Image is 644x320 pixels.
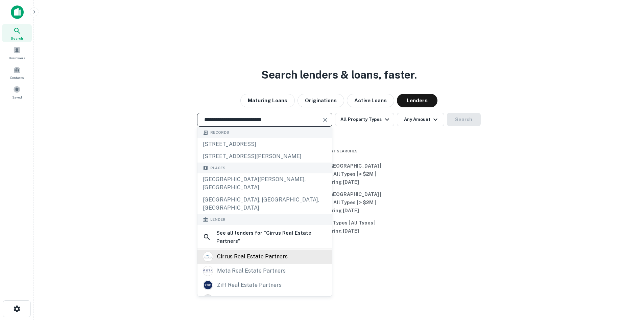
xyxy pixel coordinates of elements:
[297,94,344,107] button: Originations
[288,188,390,217] button: [US_STATE], [GEOGRAPHIC_DATA] | Multifamily | All Types | > $2M | Maturing [DATE]
[203,252,213,261] img: picture
[197,150,332,163] div: [STREET_ADDRESS][PERSON_NAME]
[217,266,286,276] div: meta real estate partners
[288,148,390,154] span: Recent Searches
[203,280,213,290] img: picture
[335,113,394,126] button: All Property Types
[397,94,437,107] button: Lenders
[197,250,332,264] a: cirrus real estate partners
[216,229,327,245] h6: See all lenders for " Cirrus Real Estate Partners "
[10,75,24,80] span: Contacts
[2,83,32,101] a: Saved
[217,280,282,290] div: ziff real estate partners
[210,165,225,171] span: Places
[610,266,644,298] iframe: Chat Widget
[9,55,25,61] span: Borrowers
[2,24,32,42] a: Search
[197,173,332,194] div: [GEOGRAPHIC_DATA][PERSON_NAME], [GEOGRAPHIC_DATA]
[2,63,32,82] a: Contacts
[11,36,23,41] span: Search
[240,94,295,107] button: Maturing Loans
[197,278,332,292] a: ziff real estate partners
[197,292,332,306] a: jv real estate partners, inc.
[11,5,24,19] img: capitalize-icon.png
[197,264,332,278] a: meta real estate partners
[210,130,229,135] span: Records
[197,138,332,150] div: [STREET_ADDRESS]
[261,67,417,83] h3: Search lenders & loans, faster.
[288,217,390,237] button: All Property Types | All Types | Maturing [DATE]
[347,94,394,107] button: Active Loans
[217,252,288,262] div: cirrus real estate partners
[320,115,330,125] button: Clear
[397,113,444,126] button: Any Amount
[217,294,288,304] div: jv real estate partners, inc.
[2,44,32,62] a: Borrowers
[210,217,225,222] span: Lender
[288,160,390,188] button: [US_STATE], [GEOGRAPHIC_DATA] | Multifamily | All Types | > $2M | Maturing [DATE]
[197,194,332,214] div: [GEOGRAPHIC_DATA], [GEOGRAPHIC_DATA], [GEOGRAPHIC_DATA]
[203,266,213,276] img: picture
[12,94,22,100] span: Saved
